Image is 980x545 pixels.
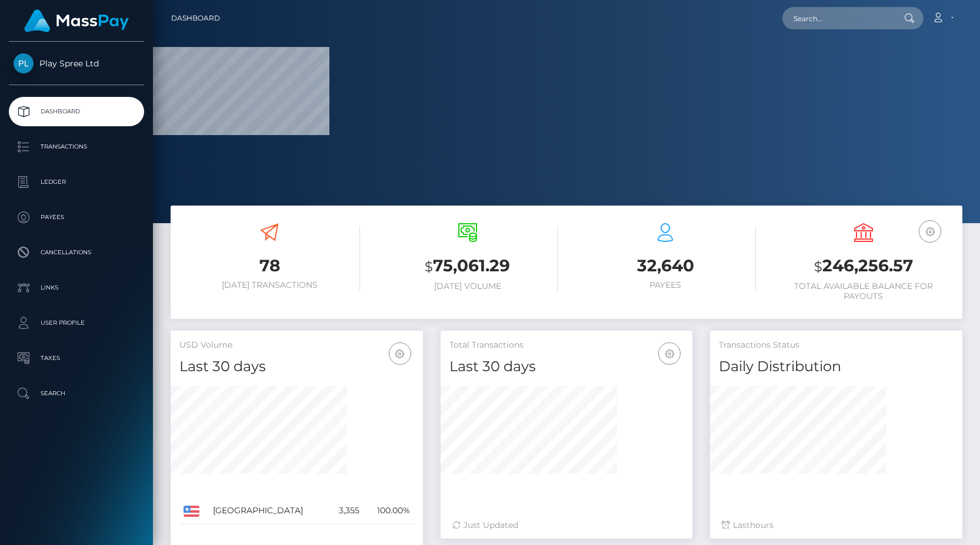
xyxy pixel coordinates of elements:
small: $ [425,258,433,275]
p: Cancellations [14,244,139,261]
a: Transactions [9,132,144,162]
h5: Total Transactions [449,339,684,351]
td: [GEOGRAPHIC_DATA] [209,497,329,524]
a: Taxes [9,344,144,373]
img: MassPay Logo [24,9,129,32]
p: Payees [14,208,139,226]
small: $ [814,258,822,275]
a: Dashboard [171,6,220,31]
span: Play Spree Ltd [9,58,144,69]
h3: 75,061.29 [378,254,558,278]
h6: [DATE] Transactions [179,280,360,290]
p: Search [14,385,139,402]
h6: Payees [575,280,756,290]
a: Search [9,379,144,408]
h4: Last 30 days [449,356,684,377]
h4: Daily Distribution [719,356,954,377]
div: Last hours [722,519,951,531]
h4: Last 30 days [179,356,414,377]
h3: 78 [179,254,360,277]
p: Dashboard [14,103,139,120]
a: Cancellations [9,238,144,267]
h3: 32,640 [575,254,756,277]
input: Search... [782,7,893,29]
a: Links [9,273,144,302]
a: Dashboard [9,97,144,126]
img: Play Spree Ltd [14,53,34,73]
h6: [DATE] Volume [378,281,558,291]
a: Payees [9,203,144,232]
h5: Transactions Status [719,339,954,351]
h3: 246,256.57 [774,254,954,278]
div: Just Updated [452,519,681,531]
img: US.png [184,506,199,516]
h6: Total Available Balance for Payouts [774,281,954,301]
p: Taxes [14,349,139,367]
p: Links [14,279,139,297]
p: Ledger [14,173,139,191]
h5: USD Volume [179,339,414,351]
p: User Profile [14,314,139,332]
p: Transactions [14,138,139,156]
td: 3,355 [329,497,364,524]
a: Ledger [9,167,144,197]
td: 100.00% [364,497,414,524]
a: User Profile [9,308,144,338]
